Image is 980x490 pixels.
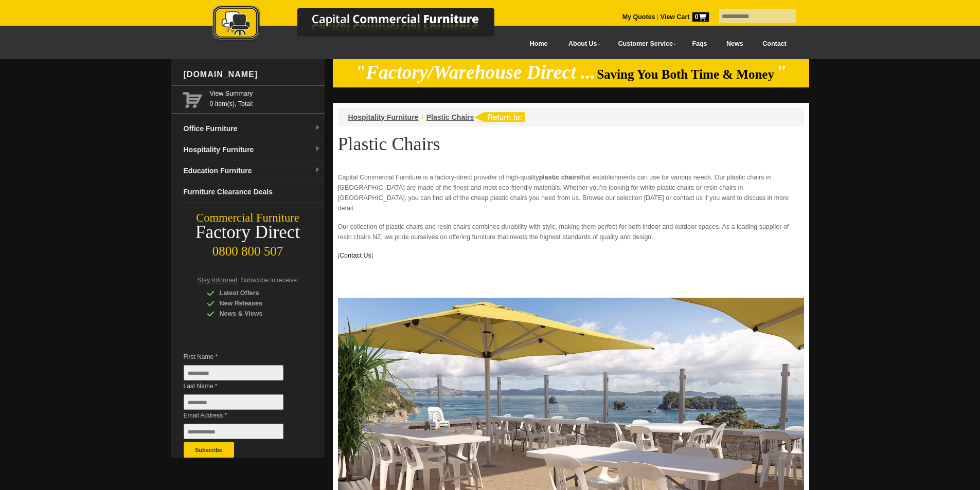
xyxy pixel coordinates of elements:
[338,172,804,213] p: Capital Commercial Furniture is a factory-direct provider of high-quality that establishments can...
[753,32,796,56] a: Contact
[184,394,283,410] input: Last Name *
[198,277,238,284] span: Stay Informed
[184,410,299,421] span: Email Address *
[426,113,474,121] a: Plastic Chairs
[314,146,320,152] img: dropdown
[314,167,320,173] img: dropdown
[171,239,325,259] div: 0800 800 507
[717,32,753,56] a: News
[184,381,299,391] span: Last Name *
[338,222,804,242] p: Our collection of plastic chairs and resin chairs combines durability with style, making them per...
[661,13,709,21] strong: View Cart
[348,113,419,121] a: Hospitality Furniture
[474,112,525,122] img: return to
[658,13,708,21] a: View Cart0
[180,118,325,139] a: Office Furnituredropdown
[180,160,325,182] a: Education Furnituredropdown
[171,225,325,240] div: Factory Direct
[207,288,305,298] div: Latest Offers
[241,277,298,284] span: Subscribe to receive:
[421,112,423,122] li: ›
[776,62,787,83] em: "
[210,88,320,99] a: View Summary
[180,182,325,203] a: Furniture Clearance Deals
[184,352,299,362] span: First Name *
[355,62,595,83] em: "Factory/Warehouse Direct ...
[184,5,544,43] img: Capital Commercial Furniture Logo
[184,365,283,380] input: First Name *
[338,250,804,261] p: [ ]
[314,125,320,131] img: dropdown
[180,139,325,160] a: Hospitality Furnituredropdown
[338,134,804,154] h1: Plastic Chairs
[622,13,655,21] a: My Quotes
[184,5,544,46] a: Capital Commercial Furniture Logo
[171,211,325,225] div: Commercial Furniture
[340,252,371,259] a: Contact Us
[184,424,283,439] input: Email Address *
[180,59,325,90] div: [DOMAIN_NAME]
[683,32,717,56] a: Faqs
[692,12,709,22] span: 0
[557,32,607,56] a: About Us
[597,67,774,81] span: Saving You Both Time & Money
[607,32,682,56] a: Customer Service
[184,442,234,458] button: Subscribe
[539,174,580,181] strong: plastic chairs
[207,298,305,308] div: New Releases
[210,88,320,107] span: 0 item(s), Total:
[207,308,305,319] div: News & Views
